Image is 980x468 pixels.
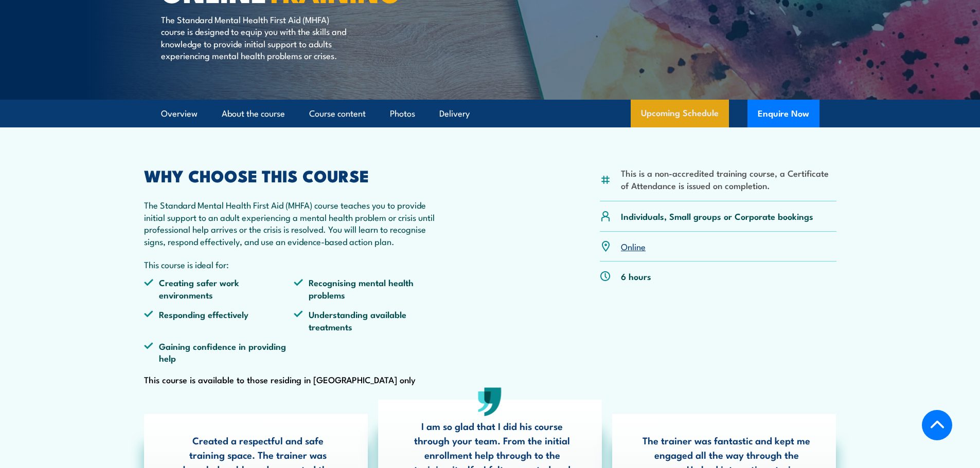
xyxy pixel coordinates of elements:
[161,13,349,62] p: The Standard Mental Health First Aid (MHFA) course is designed to equip you with the skills and k...
[309,100,366,127] a: Course content
[621,167,836,191] li: This is a non-accredited training course, a Certificate of Attendance is issued on completion.
[747,100,819,127] button: Enquire Now
[631,100,729,127] a: Upcoming Schedule
[144,258,444,270] p: This course is ideal for:
[222,100,285,127] a: About the course
[439,100,470,127] a: Delivery
[144,199,444,247] p: The Standard Mental Health First Aid (MHFA) course teaches you to provide initial support to an a...
[621,270,651,282] p: 6 hours
[294,276,444,301] li: Recognising mental health problems
[161,100,198,127] a: Overview
[390,100,415,127] a: Photos
[294,308,444,332] li: Understanding available treatments
[144,168,444,387] div: This course is available to those residing in [GEOGRAPHIC_DATA] only
[621,210,813,222] p: Individuals, Small groups or Corporate bookings
[144,276,294,301] li: Creating safer work environments
[621,240,646,252] a: Online
[144,340,294,364] li: Gaining confidence in providing help
[144,308,294,332] li: Responding effectively
[144,168,444,182] h2: WHY CHOOSE THIS COURSE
